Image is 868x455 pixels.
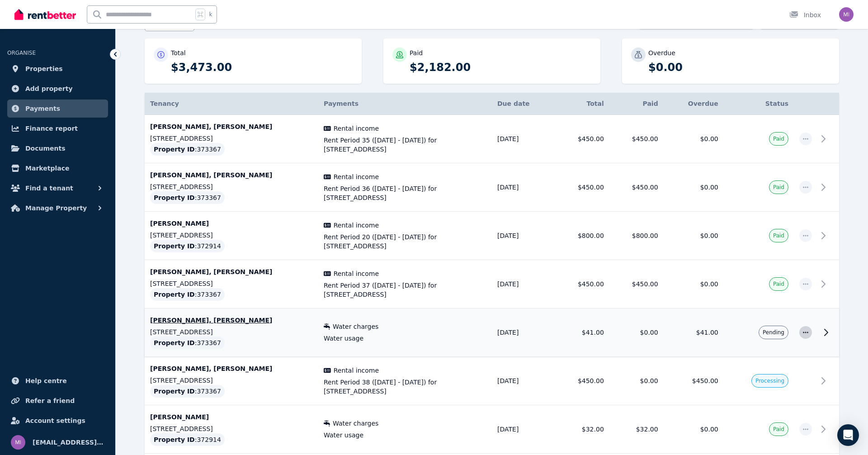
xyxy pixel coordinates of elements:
div: : 373367 [150,191,225,204]
span: $41.00 [696,329,718,336]
td: $450.00 [555,115,609,163]
p: Paid [410,48,423,57]
div: : 373367 [150,288,225,301]
span: ORGANISE [7,50,36,56]
p: [STREET_ADDRESS] [150,231,313,240]
img: RentBetter [14,8,76,21]
span: Paid [773,184,784,191]
span: Water charges [333,322,378,331]
th: Due date [492,93,555,115]
span: Rent Period 38 ([DATE] - [DATE]) for [STREET_ADDRESS] [324,378,486,396]
a: Help centre [7,372,108,390]
th: Paid [609,93,664,115]
span: $0.00 [700,184,718,191]
span: Find a tenant [25,183,73,194]
td: [DATE] [492,163,555,212]
span: Property ID [154,242,195,251]
td: $800.00 [609,212,664,260]
td: $800.00 [555,212,609,260]
td: [DATE] [492,115,555,163]
div: : 373367 [150,337,225,349]
p: [PERSON_NAME], [PERSON_NAME] [150,171,313,180]
span: Properties [25,63,63,74]
span: Property ID [154,145,195,154]
div: Inbox [789,10,821,19]
td: $32.00 [555,405,609,454]
p: [STREET_ADDRESS] [150,134,313,143]
span: Rental income [334,366,379,375]
button: Manage Property [7,199,108,217]
a: Finance report [7,119,108,137]
div: : 373367 [150,385,225,398]
p: [STREET_ADDRESS] [150,279,313,288]
p: [STREET_ADDRESS] [150,327,313,337]
p: [PERSON_NAME] [150,412,313,422]
span: Paid [773,280,784,288]
span: Documents [25,143,66,154]
th: Tenancy [145,93,318,115]
p: $2,182.00 [410,60,591,75]
td: [DATE] [492,357,555,405]
a: Add property [7,80,108,98]
span: Property ID [154,387,195,396]
span: Water usage [324,431,486,440]
span: [EMAIL_ADDRESS][DOMAIN_NAME] [33,437,104,448]
span: Marketplace [25,163,69,174]
a: Refer a friend [7,392,108,410]
p: [STREET_ADDRESS] [150,376,313,385]
span: Property ID [154,338,195,347]
p: $0.00 [648,60,830,75]
td: $0.00 [609,308,664,357]
span: Payments [25,103,60,114]
th: Overdue [664,93,724,115]
p: Overdue [648,48,675,57]
span: Add property [25,83,73,94]
td: [DATE] [492,308,555,357]
span: $0.00 [700,280,718,288]
div: : 372914 [150,240,225,252]
p: [PERSON_NAME] [150,219,313,228]
span: Water usage [324,334,486,343]
img: michaeljennings2019@gmail.com [11,435,25,450]
span: $0.00 [700,426,718,433]
td: $450.00 [555,163,609,212]
span: Finance report [25,123,78,134]
span: Paid [773,232,784,239]
p: [STREET_ADDRESS] [150,182,313,191]
span: Paid [773,135,784,142]
p: [PERSON_NAME], [PERSON_NAME] [150,364,313,373]
a: Account settings [7,412,108,430]
td: $450.00 [609,260,664,308]
td: $450.00 [555,260,609,308]
td: [DATE] [492,260,555,308]
p: $3,473.00 [171,60,353,75]
span: Rent Period 20 ([DATE] - [DATE]) for [STREET_ADDRESS] [324,232,486,251]
p: Total [171,48,186,57]
a: Documents [7,139,108,157]
p: [STREET_ADDRESS] [150,424,313,433]
span: Rent Period 35 ([DATE] - [DATE]) for [STREET_ADDRESS] [324,136,486,154]
span: k [209,11,212,18]
span: Rent Period 37 ([DATE] - [DATE]) for [STREET_ADDRESS] [324,281,486,299]
img: michaeljennings2019@gmail.com [839,7,854,22]
span: $0.00 [700,232,718,239]
a: Properties [7,60,108,78]
span: Help centre [25,375,67,386]
span: Rental income [334,172,379,181]
span: Water charges [333,419,378,428]
td: $32.00 [609,405,664,454]
p: [PERSON_NAME], [PERSON_NAME] [150,267,313,276]
span: Refer a friend [25,395,75,406]
span: Rental income [334,124,379,133]
span: Property ID [154,290,195,299]
a: Payments [7,100,108,118]
button: Find a tenant [7,179,108,197]
td: [DATE] [492,212,555,260]
span: Processing [755,377,784,384]
p: [PERSON_NAME], [PERSON_NAME] [150,316,313,325]
td: $41.00 [555,308,609,357]
td: [DATE] [492,405,555,454]
td: $450.00 [609,115,664,163]
span: Rental income [334,269,379,278]
span: Account settings [25,415,85,426]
